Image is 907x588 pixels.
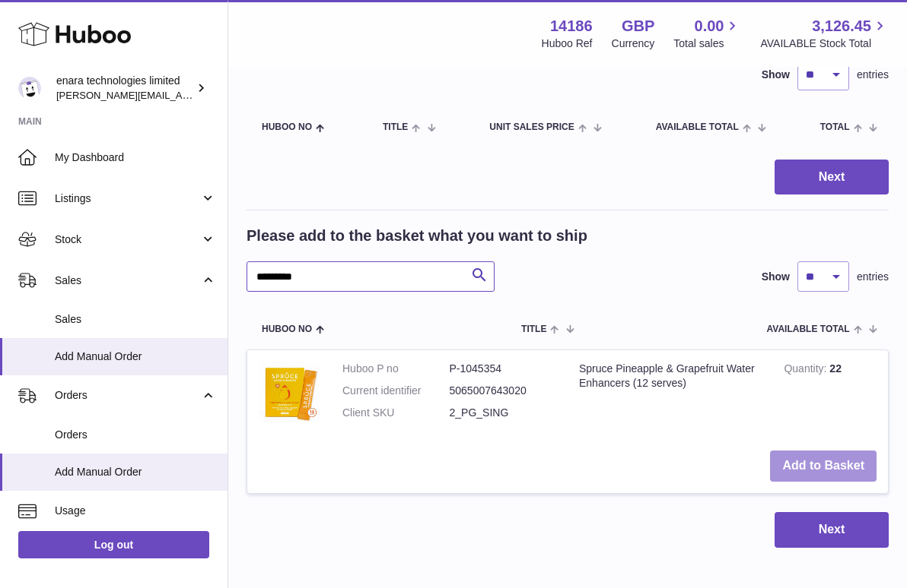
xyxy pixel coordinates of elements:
h2: Please add to the basket what you want to ship [247,226,587,246]
div: Huboo Ref [542,36,593,51]
span: AVAILABLE Total [767,324,850,334]
span: Total sales [673,36,741,51]
a: 0.00 Total sales [673,16,741,51]
span: AVAILABLE Total [656,122,739,132]
img: Spruce Pineapple & Grapefruit Water Enhancers (12 serves) [259,362,320,422]
strong: GBP [622,16,654,36]
button: Next [775,160,889,195]
span: Orders [55,428,216,442]
strong: 14186 [550,16,593,36]
span: Sales [55,273,200,288]
span: 0.00 [695,16,724,36]
span: [PERSON_NAME][EMAIL_ADDRESS][DOMAIN_NAME] [56,89,305,101]
span: Usage [55,504,216,518]
label: Show [762,68,790,82]
dt: Huboo P no [342,362,450,376]
span: Add Manual Order [55,465,216,479]
dd: P-1045354 [450,362,557,376]
dt: Current identifier [342,384,450,398]
span: Add Manual Order [55,349,216,364]
span: entries [857,68,889,82]
span: Orders [55,388,200,403]
div: Currency [612,36,655,51]
a: Log out [18,531,209,558]
td: 22 [772,350,888,439]
label: Show [762,270,790,284]
span: Sales [55,312,216,327]
span: 3,126.45 [812,16,871,36]
span: My Dashboard [55,150,216,165]
span: Huboo no [262,122,312,132]
span: Listings [55,191,200,206]
span: Huboo no [262,324,312,334]
span: AVAILABLE Stock Total [760,36,889,51]
a: 3,126.45 AVAILABLE Stock Total [760,16,889,51]
dd: 2_PG_SING [450,406,557,420]
button: Add to Basket [770,450,877,482]
button: Next [775,512,889,548]
dd: 5065007643020 [450,384,557,398]
span: Stock [55,232,200,247]
td: Spruce Pineapple & Grapefruit Water Enhancers (12 serves) [568,350,772,439]
span: Unit Sales Price [489,122,574,132]
span: Total [820,122,850,132]
span: Title [521,324,546,334]
img: Dee@enara.co [18,77,41,100]
dt: Client SKU [342,406,450,420]
span: Title [383,122,408,132]
strong: Quantity [784,362,829,378]
div: enara technologies limited [56,74,193,103]
span: entries [857,270,889,284]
